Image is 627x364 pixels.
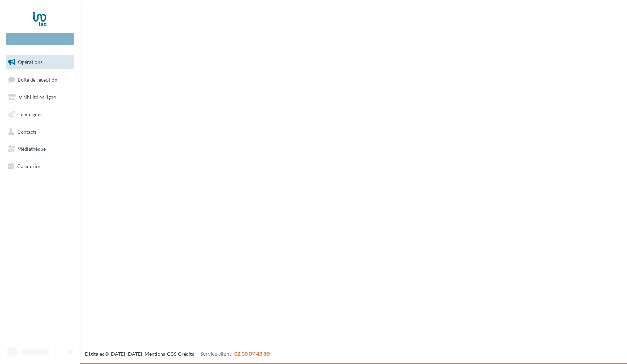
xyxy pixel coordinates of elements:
[17,146,46,152] span: Médiathèque
[17,163,41,169] span: Calendrier
[6,33,74,45] div: Nouvelle campagne
[17,111,42,117] span: Campagnes
[167,351,176,357] a: CGS
[178,351,194,357] a: Crédits
[4,90,76,104] a: Visibilité en ligne
[200,350,231,357] span: Service client
[18,76,57,82] span: Boîte de réception
[4,159,76,173] a: Calendrier
[234,350,270,357] span: 02 30 07 43 80
[4,142,76,156] a: Médiathèque
[85,351,105,357] a: Digitaleo
[19,94,56,100] span: Visibilité en ligne
[85,351,270,357] span: © [DATE]-[DATE] - - -
[145,351,165,357] a: Mentions
[4,72,76,87] a: Boîte de réception
[4,107,76,122] a: Campagnes
[4,125,76,139] a: Contacts
[18,59,42,65] span: Opérations
[4,55,76,69] a: Opérations
[17,128,37,134] span: Contacts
